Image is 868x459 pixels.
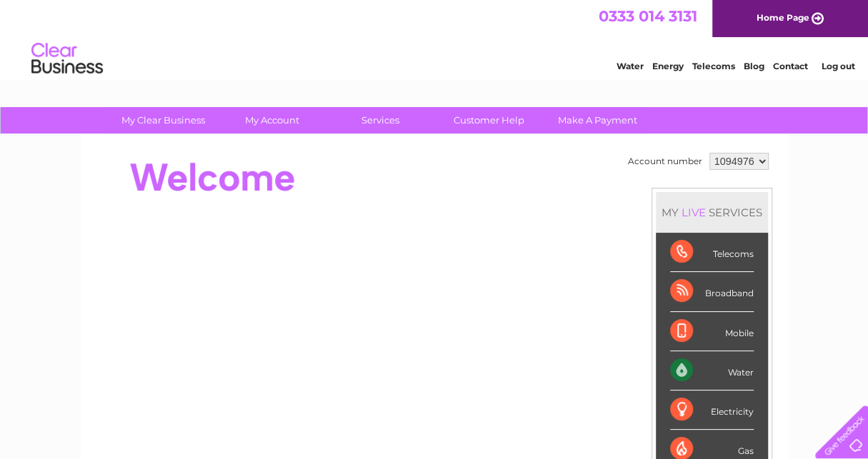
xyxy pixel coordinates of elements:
a: Log out [821,61,854,71]
div: Mobile [670,312,754,351]
a: Energy [652,61,684,71]
a: 0333 014 3131 [599,7,697,25]
a: Blog [744,61,764,71]
div: Water [670,351,754,390]
a: Water [617,61,644,71]
a: Contact [773,61,808,71]
a: My Account [213,107,331,133]
div: LIVE [679,206,709,219]
a: Services [321,107,439,133]
div: Clear Business is a trading name of Verastar Limited (registered in [GEOGRAPHIC_DATA] No. 3667643... [97,8,772,69]
div: Telecoms [670,233,754,272]
div: MY SERVICES [656,192,768,233]
a: Make A Payment [539,107,657,133]
div: Electricity [670,390,754,430]
a: My Clear Business [104,107,222,133]
a: Telecoms [692,61,735,71]
td: Account number [624,149,706,173]
a: Customer Help [430,107,548,133]
div: Broadband [670,272,754,311]
img: logo.png [31,37,104,81]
